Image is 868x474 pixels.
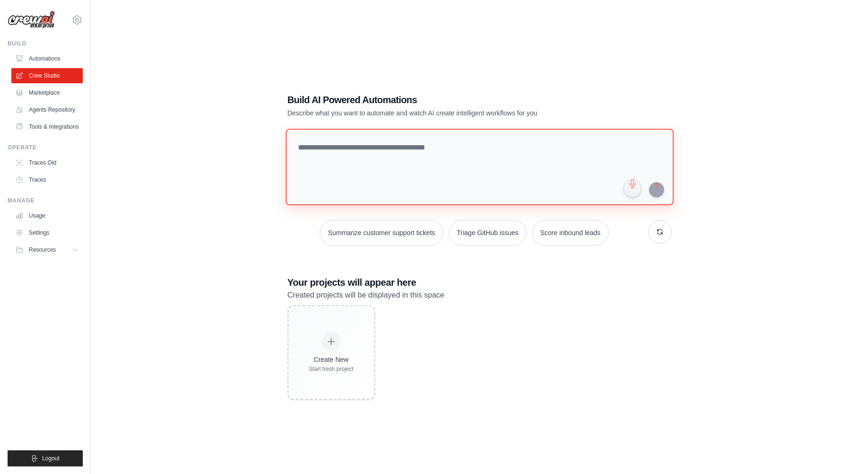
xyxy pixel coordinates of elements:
[11,51,83,66] a: Automations
[288,276,672,289] h3: Your projects will appear here
[29,246,56,254] span: Resources
[11,172,83,187] a: Traces
[821,429,868,474] div: Widget de chat
[288,93,605,106] h1: Build AI Powered Automations
[288,108,605,118] p: Describe what you want to automate and watch AI create intelligent workflows for you
[309,355,354,364] div: Create New
[8,40,83,47] div: Build
[11,225,83,240] a: Settings
[11,155,83,170] a: Traces Old
[11,85,83,100] a: Marketplace
[11,102,83,117] a: Agents Repository
[11,68,83,83] a: Crew Studio
[8,197,83,204] div: Manage
[11,208,83,223] a: Usage
[320,220,443,246] button: Summarize customer support tickets
[623,179,641,197] button: Click to speak your automation idea
[8,450,83,466] button: Logout
[821,429,868,474] iframe: Chat Widget
[532,220,609,246] button: Score inbound leads
[648,220,672,244] button: Get new suggestions
[449,220,526,246] button: Triage GitHub issues
[288,289,672,301] p: Created projects will be displayed in this space
[8,11,55,29] img: Logo
[309,365,354,373] div: Start fresh project
[8,144,83,151] div: Operate
[11,242,83,257] button: Resources
[42,455,60,462] span: Logout
[11,119,83,134] a: Tools & Integrations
